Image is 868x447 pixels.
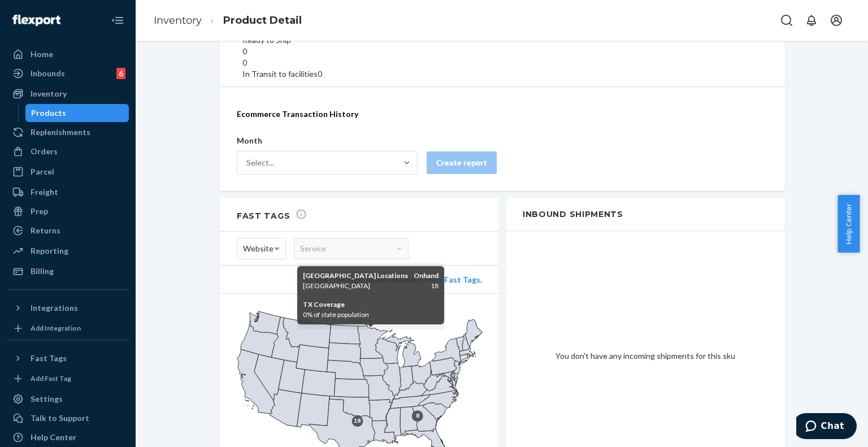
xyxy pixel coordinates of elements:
[243,239,274,258] span: Website
[106,9,129,32] button: Close Navigation
[31,88,67,99] div: Inventory
[237,135,418,146] p: Month
[7,202,129,220] a: Prep
[7,322,129,335] a: Add Integration
[408,271,439,281] th: Onhand
[7,242,129,260] a: Reporting
[31,266,54,277] div: Billing
[506,198,785,231] h2: Inbound Shipments
[31,68,65,79] div: Inbounds
[31,413,89,424] div: Talk to Support
[825,9,848,32] button: Open account menu
[223,14,302,27] a: Product Detail
[237,110,768,118] h2: Ecommerce Transaction History
[427,151,497,174] button: Create report
[7,64,129,83] a: Inbounds6
[31,323,81,333] div: Add Integration
[145,4,311,37] ol: breadcrumbs
[796,413,857,441] iframe: Opens a widget where you can chat to one of our agents
[303,310,439,320] td: 0% of state population
[31,432,76,443] div: Help Center
[7,222,129,240] a: Returns
[7,299,129,317] button: Integrations
[242,57,762,68] span: 0
[31,374,71,383] div: Add Fast Tag
[303,281,408,291] td: [GEOGRAPHIC_DATA]
[237,274,482,285] div: To see coverage, please enable .
[31,186,58,198] div: Freight
[7,45,129,63] a: Home
[800,9,823,32] button: Open notifications
[408,281,439,291] td: 18
[7,183,129,201] a: Freight
[31,107,66,119] div: Products
[31,393,63,405] div: Settings
[12,15,60,26] img: Flexport logo
[318,69,322,79] span: 0
[31,245,68,257] div: Reporting
[7,123,129,141] a: Replenishments
[25,104,129,122] a: Products
[242,46,762,57] span: 0
[7,142,129,160] a: Orders
[31,225,60,236] div: Returns
[7,85,129,103] a: Inventory
[7,390,129,408] a: Settings
[7,409,129,427] button: Talk to Support
[116,68,125,79] div: 6
[415,275,480,284] a: Shopify Fast Tags
[7,163,129,181] a: Parcel
[31,353,67,364] div: Fast Tags
[7,262,129,280] a: Billing
[31,146,58,157] div: Orders
[303,300,439,310] th: TX Coverage
[31,206,48,217] div: Prep
[31,127,90,138] div: Replenishments
[242,69,318,79] span: In Transit to facilities
[237,209,307,221] h2: Fast Tags
[294,238,408,259] div: Service
[7,372,129,385] a: Add Fast Tag
[246,157,274,168] div: Select...
[775,9,798,32] button: Open Search Box
[436,157,487,168] div: Create report
[7,349,129,367] button: Fast Tags
[31,166,54,177] div: Parcel
[7,428,129,446] a: Help Center
[154,14,202,27] a: Inventory
[31,49,53,60] div: Home
[31,302,78,314] div: Integrations
[303,271,408,281] th: [GEOGRAPHIC_DATA] Locations
[837,195,860,253] button: Help Center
